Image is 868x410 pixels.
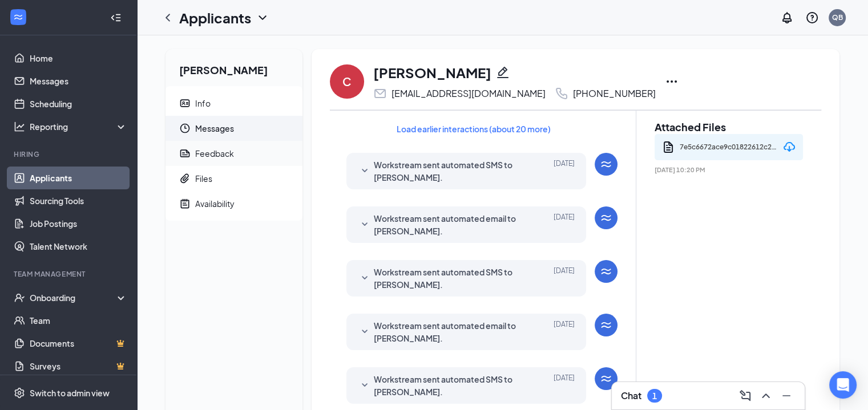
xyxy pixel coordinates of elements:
[14,149,125,159] div: Hiring
[373,87,387,100] svg: Email
[165,166,302,191] a: PaperclipFiles
[599,265,613,278] svg: WorkstreamLogo
[554,266,575,291] span: [DATE]
[14,387,25,399] svg: Settings
[777,387,796,405] button: Minimize
[665,75,679,88] svg: Ellipses
[652,391,657,401] div: 1
[661,140,675,154] svg: Document
[179,8,251,27] h1: Applicants
[30,70,127,92] a: Messages
[30,355,127,377] a: SurveysCrown
[256,11,269,25] svg: ChevronDown
[179,148,191,159] svg: Report
[655,120,803,134] h2: Attached Files
[374,159,523,184] span: Workstream sent automated SMS to [PERSON_NAME].
[14,292,25,303] svg: UserCheck
[165,191,302,216] a: NoteActiveAvailability
[496,66,510,79] svg: Pencil
[358,325,372,339] svg: SmallChevronDown
[165,141,302,166] a: ReportFeedback
[780,389,793,403] svg: Minimize
[30,292,118,303] div: Onboarding
[374,319,523,344] span: Workstream sent automated email to [PERSON_NAME].
[599,157,613,171] svg: WorkstreamLogo
[14,269,125,279] div: Team Management
[165,116,302,141] a: ClockMessages
[805,11,819,25] svg: QuestionInfo
[555,87,568,100] svg: Phone
[179,198,191,209] svg: NoteActive
[573,88,656,99] div: [PHONE_NUMBER]
[358,271,372,285] svg: SmallChevronDown
[179,173,191,184] svg: Paperclip
[374,212,523,237] span: Workstream sent automated email to [PERSON_NAME].
[30,47,127,70] a: Home
[736,387,754,405] button: ComposeMessage
[780,11,794,25] svg: Notifications
[110,12,122,23] svg: Collapse
[13,11,24,23] svg: WorkstreamLogo
[30,332,127,355] a: DocumentsCrown
[680,139,780,156] div: 7e5c6672ace9c01822612c25174551d0.pdf
[782,140,796,154] svg: Download
[358,164,372,178] svg: SmallChevronDown
[30,235,127,258] a: Talent Network
[195,173,212,184] div: Files
[30,212,127,235] a: Job Postings
[599,211,613,225] svg: WorkstreamLogo
[554,373,575,398] span: [DATE]
[195,98,211,109] div: Info
[358,218,372,232] svg: SmallChevronDown
[621,389,641,402] h3: Chat
[599,318,613,332] svg: WorkstreamLogo
[374,373,523,398] span: Workstream sent automated SMS to [PERSON_NAME].
[30,121,128,132] div: Reporting
[373,63,491,82] h1: [PERSON_NAME]
[829,371,857,399] div: Open Intercom Messenger
[655,166,803,173] span: [DATE] 10:20 PM
[179,123,191,134] svg: Clock
[30,92,127,115] a: Scheduling
[374,266,523,291] span: Workstream sent automated SMS to [PERSON_NAME].
[599,372,613,385] svg: WorkstreamLogo
[759,389,773,403] svg: ChevronUp
[358,379,372,392] svg: SmallChevronDown
[757,387,775,405] button: ChevronUp
[14,121,25,132] svg: Analysis
[195,198,235,209] div: Availability
[30,189,127,212] a: Sourcing Tools
[30,309,127,332] a: Team
[30,167,127,189] a: Applicants
[832,13,843,22] div: QB
[391,88,546,99] div: [EMAIL_ADDRESS][DOMAIN_NAME]
[554,212,575,237] span: [DATE]
[342,74,352,90] div: C
[165,91,302,116] a: ContactCardInfo
[554,159,575,184] span: [DATE]
[195,116,293,141] span: Messages
[161,11,175,25] svg: ChevronLeft
[195,148,234,159] div: Feedback
[738,389,752,403] svg: ComposeMessage
[387,120,560,138] button: Load earlier interactions (about 20 more)
[554,319,575,344] span: [DATE]
[30,387,110,399] div: Switch to admin view
[165,49,302,86] h2: [PERSON_NAME]
[179,98,191,109] svg: ContactCard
